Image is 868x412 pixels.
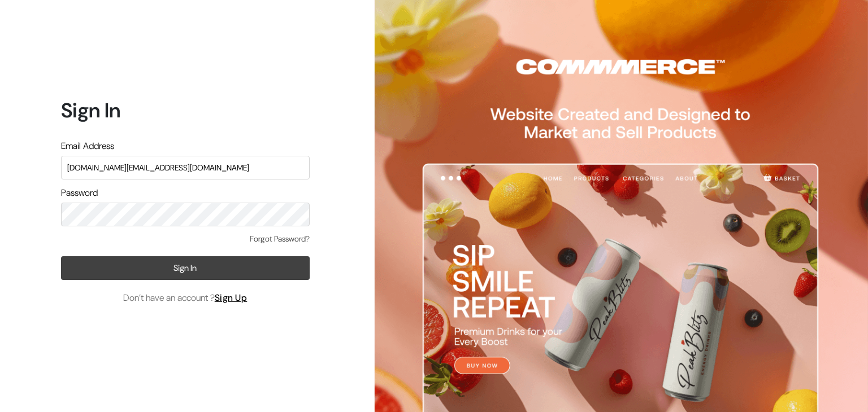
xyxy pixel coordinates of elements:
[61,98,310,122] h1: Sign In
[61,186,98,200] label: Password
[61,256,310,280] button: Sign In
[123,291,248,305] span: Don’t have an account ?
[215,292,248,304] a: Sign Up
[250,233,310,245] a: Forgot Password?
[61,139,114,153] label: Email Address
